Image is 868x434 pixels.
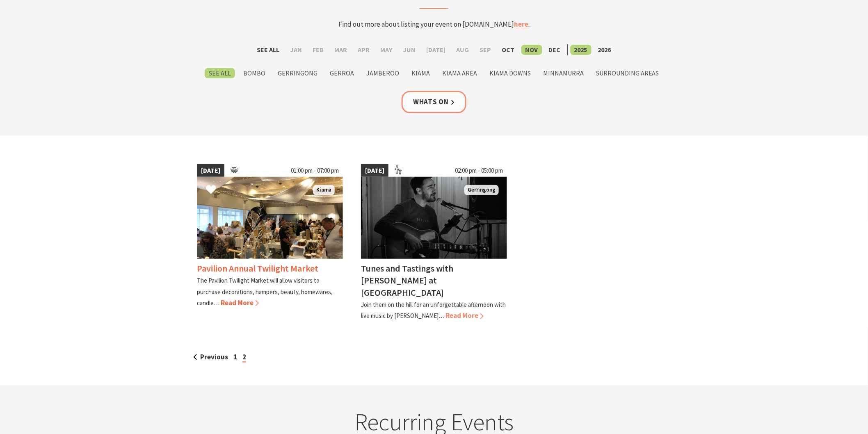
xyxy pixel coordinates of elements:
[287,164,343,177] span: 01:00 pm - 07:00 pm
[362,68,403,78] label: Jamberoo
[197,177,343,259] img: Xmas Market
[274,68,322,78] label: Gerringong
[407,68,434,78] label: Kiama
[570,45,592,55] label: 2025
[253,45,284,55] label: See All
[309,45,328,55] label: Feb
[485,68,535,78] label: Kiama Downs
[198,176,224,204] button: Click to Favourite Pavilion Annual Twilight Market
[273,19,595,30] p: Find out more about listing your event on [DOMAIN_NAME] .
[592,68,663,78] label: Surrounding Areas
[197,164,343,322] a: [DATE] 01:00 pm - 07:00 pm Xmas Market Kiama Pavilion Annual Twilight Market The Pavilion Twiligh...
[377,45,397,55] label: May
[476,45,496,55] label: Sep
[239,68,270,78] label: Bombo
[361,177,507,259] img: Matt Dundas
[514,20,528,29] a: here
[423,45,450,55] label: [DATE]
[354,45,374,55] label: Apr
[452,45,473,55] label: Aug
[445,311,484,320] span: Read More
[464,185,499,195] span: Gerringong
[438,68,481,78] label: Kiama Area
[399,45,420,55] label: Jun
[498,45,519,55] label: Oct
[205,68,235,78] label: See All
[521,45,542,55] label: Nov
[331,45,352,55] label: Mar
[361,263,453,298] h4: Tunes and Tastings with [PERSON_NAME] at [GEOGRAPHIC_DATA]
[361,164,388,177] span: [DATE]
[545,45,565,55] label: Dec
[326,68,358,78] label: Gerroa
[361,164,507,322] a: [DATE] 02:00 pm - 05:00 pm Matt Dundas Gerringong Tunes and Tastings with [PERSON_NAME] at [GEOGR...
[451,164,507,177] span: 02:00 pm - 05:00 pm
[221,298,259,307] span: Read More
[286,45,306,55] label: Jan
[402,91,466,113] a: Whats On
[197,164,224,177] span: [DATE]
[539,68,588,78] label: Minnamurra
[197,276,333,306] p: The Pavilion Twilight Market will allow visitors to purchase decorations, hampers, beauty, homewa...
[313,185,335,195] span: Kiama
[193,352,228,361] a: Previous
[233,352,237,361] a: 1
[594,45,615,55] label: 2026
[197,263,318,274] h4: Pavilion Annual Twilight Market
[361,301,506,320] p: Join them on the hill for an unforgettable afternoon with live music by [PERSON_NAME]…
[242,352,246,363] span: 2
